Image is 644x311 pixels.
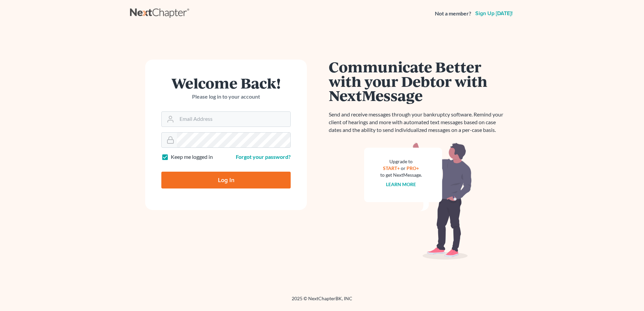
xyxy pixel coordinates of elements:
[380,158,422,165] div: Upgrade to
[380,172,422,178] div: to get NextMessage.
[474,11,514,16] a: Sign up [DATE]!
[401,165,406,171] span: or
[329,60,507,103] h1: Communicate Better with your Debtor with NextMessage
[177,112,290,127] input: Email Address
[364,142,472,260] img: nextmessage_bg-59042aed3d76b12b5cd301f8e5b87938c9018125f34e5fa2b7a6b67550977c72.svg
[329,111,507,134] p: Send and receive messages through your bankruptcy software. Remind your client of hearings and mo...
[435,10,471,18] strong: Not a member?
[407,165,419,171] a: PRO+
[161,172,291,188] input: Log In
[386,181,416,187] a: Learn more
[161,76,291,90] h1: Welcome Back!
[236,153,291,160] a: Forgot your password?
[130,295,514,307] div: 2025 © NextChapterBK, INC
[171,153,213,161] label: Keep me logged in
[383,165,400,171] a: START+
[161,93,291,101] p: Please log in to your account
